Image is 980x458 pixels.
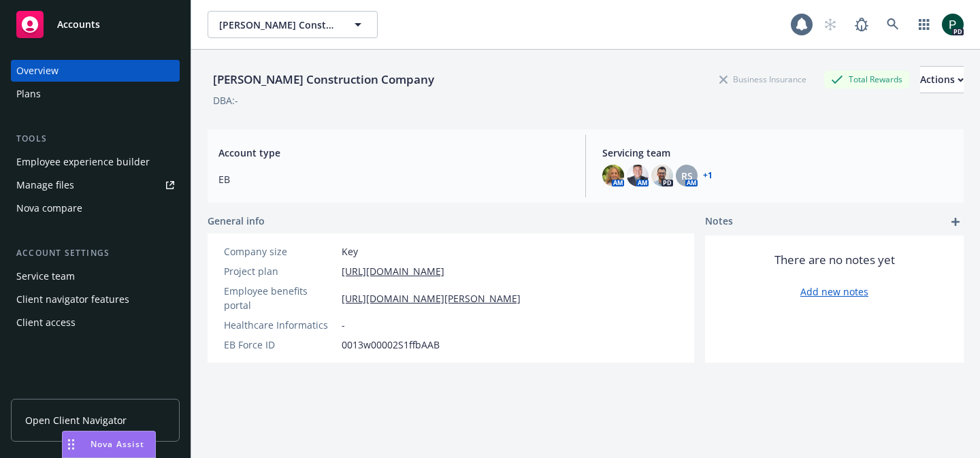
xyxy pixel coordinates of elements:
div: Account settings [11,246,180,260]
div: Client navigator features [16,289,129,310]
a: [URL][DOMAIN_NAME] [342,264,444,278]
a: Client access [11,312,180,333]
span: There are no notes yet [774,252,895,268]
span: Open Client Navigator [25,413,127,427]
span: Nova Assist [91,438,144,450]
div: Tools [11,132,180,146]
img: photo [651,165,673,186]
a: Add new notes [800,284,868,299]
a: Switch app [911,11,938,38]
img: photo [942,14,964,35]
div: Company size [224,244,336,259]
a: Nova compare [11,197,180,219]
a: Employee experience builder [11,151,180,173]
div: Drag to move [63,431,80,457]
a: Overview [11,60,180,82]
div: Employee benefits portal [224,284,336,312]
div: Total Rewards [824,71,909,88]
div: Overview [16,60,59,82]
a: [URL][DOMAIN_NAME][PERSON_NAME] [342,291,521,306]
div: DBA: - [213,93,238,108]
div: Service team [16,265,75,287]
a: Accounts [11,5,180,44]
span: Key [342,244,358,259]
div: Employee experience builder [16,151,150,173]
a: +1 [703,171,713,180]
button: [PERSON_NAME] Construction Company [208,11,378,38]
div: [PERSON_NAME] Construction Company [208,71,440,88]
div: Client access [16,312,76,333]
span: RS [681,169,693,183]
a: Report a Bug [848,11,875,38]
span: Servicing team [602,146,953,160]
div: Business Insurance [713,71,813,88]
div: Nova compare [16,197,82,219]
a: Start snowing [817,11,844,38]
img: photo [627,165,649,186]
div: EB Force ID [224,338,336,352]
span: Account type [218,146,569,160]
div: Actions [920,67,964,93]
a: Client navigator features [11,289,180,310]
a: Search [879,11,906,38]
a: Plans [11,83,180,105]
button: Actions [920,66,964,93]
span: General info [208,214,265,228]
span: Notes [705,214,733,230]
a: Manage files [11,174,180,196]
div: Plans [16,83,41,105]
a: Service team [11,265,180,287]
div: Manage files [16,174,74,196]
button: Nova Assist [62,431,156,458]
img: photo [602,165,624,186]
span: Accounts [57,19,100,30]
div: Project plan [224,264,336,278]
a: add [947,214,964,230]
span: [PERSON_NAME] Construction Company [219,18,337,32]
div: Healthcare Informatics [224,318,336,332]
span: 0013w00002S1ffbAAB [342,338,440,352]
span: - [342,318,345,332]
span: EB [218,172,569,186]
